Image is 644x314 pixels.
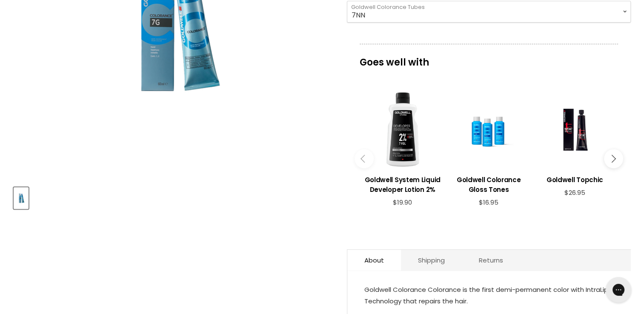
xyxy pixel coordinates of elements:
[364,168,441,199] a: View product:Goldwell System Liquid Developer Lotion 2%
[360,44,618,72] p: Goes well with
[536,175,613,185] h3: Goldwell Topchic
[393,198,412,207] span: $19.90
[450,175,527,194] h3: Goldwell Colorance Gloss Tones
[601,274,635,305] iframe: Gorgias live chat messenger
[462,250,520,271] a: Returns
[401,250,462,271] a: Shipping
[12,185,333,209] div: Product thumbnails
[536,168,613,189] a: View product:Goldwell Topchic
[347,250,401,271] a: About
[450,168,527,199] a: View product:Goldwell Colorance Gloss Tones
[479,198,498,207] span: $16.95
[14,188,28,208] img: Goldwell Colorance
[14,187,29,209] button: Goldwell Colorance
[564,188,585,197] span: $26.95
[364,175,441,194] h3: Goldwell System Liquid Developer Lotion 2%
